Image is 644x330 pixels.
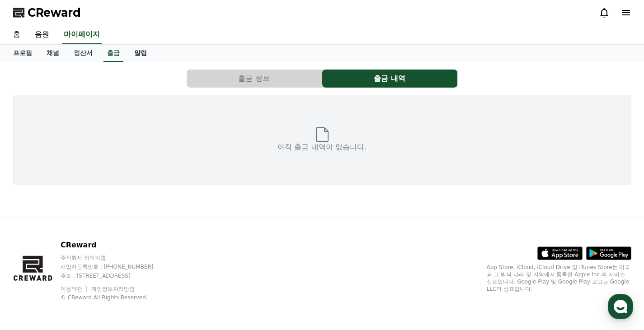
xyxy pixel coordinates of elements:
[39,45,66,62] a: 채널
[83,269,94,276] span: 대화
[61,294,171,301] p: © CReward All Rights Reserved.
[117,255,174,278] a: 설정
[62,25,102,44] a: 마이페이지
[103,45,123,62] a: 출금
[28,25,56,44] a: 음원
[61,254,171,261] p: 주식회사 와이피랩
[66,45,100,62] a: 정산서
[487,264,631,293] p: App Store, iCloud, iCloud Drive 및 iTunes Store는 미국과 그 밖의 나라 및 지역에서 등록된 Apple Inc.의 서비스 상표입니다. Goo...
[91,286,135,292] a: 개인정보처리방침
[3,255,60,278] a: 홈
[61,272,171,279] p: 주소 : [STREET_ADDRESS]
[6,25,28,44] a: 홈
[60,255,117,278] a: 대화
[61,240,171,251] p: CReward
[322,70,457,88] button: 출금 내역
[61,263,171,270] p: 사업자등록번호 : [PHONE_NUMBER]
[277,142,366,153] p: 아직 출금 내역이 없습니다.
[322,70,458,88] a: 출금 내역
[13,5,81,20] a: CReward
[28,5,81,20] span: CReward
[140,269,150,276] span: 설정
[61,286,89,292] a: 이용약관
[28,269,34,276] span: 홈
[127,45,154,62] a: 알림
[6,45,39,62] a: 프로필
[187,70,322,88] button: 출금 정보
